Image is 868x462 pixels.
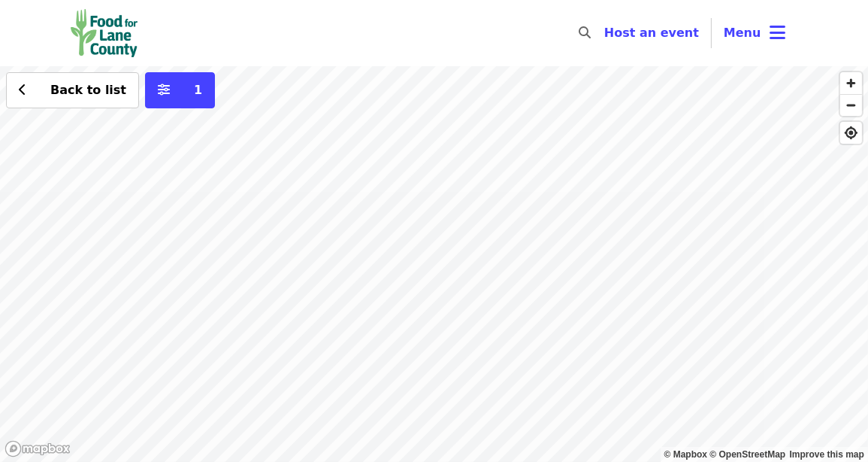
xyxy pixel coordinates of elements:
[604,26,699,40] a: Host an event
[724,26,761,40] span: Menu
[790,449,864,460] a: Map feedback
[600,15,612,51] input: Search
[664,449,708,460] a: Mapbox
[6,72,139,108] button: Back to list
[5,440,71,457] a: Mapbox logo
[712,15,798,51] button: Toggle account menu
[840,122,862,144] button: Find My Location
[579,26,591,40] i: search icon
[19,83,26,97] i: chevron-left icon
[840,72,862,94] button: Zoom In
[71,9,138,57] img: Food for Lane County - Home
[194,83,202,97] span: 1
[50,83,126,97] span: Back to list
[840,94,862,116] button: Zoom Out
[145,72,215,108] button: More filters (1 selected)
[158,83,170,97] i: sliders-h icon
[770,22,786,44] i: bars icon
[709,449,785,460] a: OpenStreetMap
